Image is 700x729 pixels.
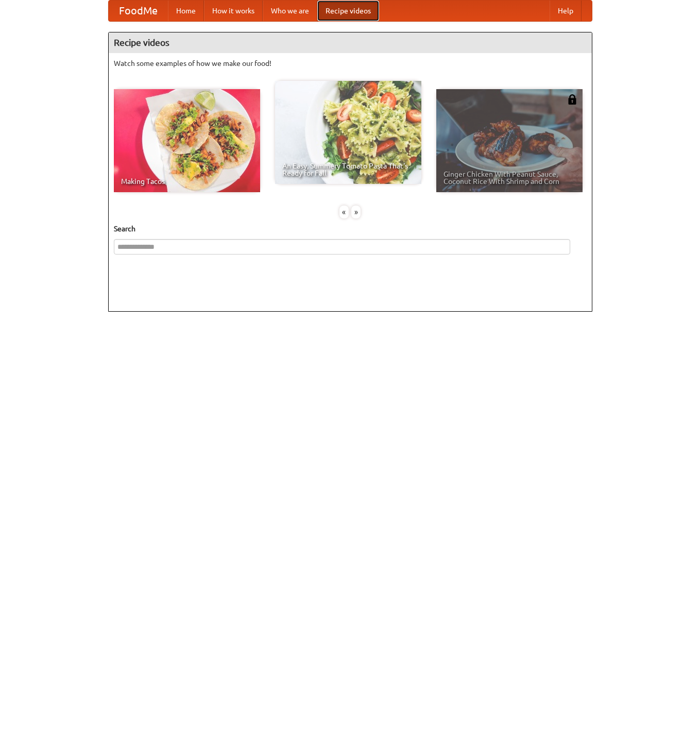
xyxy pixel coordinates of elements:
span: An Easy, Summery Tomato Pasta That's Ready for Fall [282,162,414,177]
a: An Easy, Summery Tomato Pasta That's Ready for Fall [275,81,421,184]
h5: Search [114,224,587,234]
a: Recipe videos [317,1,379,21]
span: Making Tacos [121,178,253,185]
a: FoodMe [109,1,168,21]
a: Making Tacos [114,89,260,192]
img: 483408.png [567,94,577,105]
a: How it works [204,1,263,21]
div: » [351,206,361,218]
a: Help [550,1,582,21]
p: Watch some examples of how we make our food! [114,58,587,69]
div: « [339,206,349,218]
h4: Recipe videos [109,32,592,53]
a: Who we are [263,1,317,21]
a: Home [168,1,204,21]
